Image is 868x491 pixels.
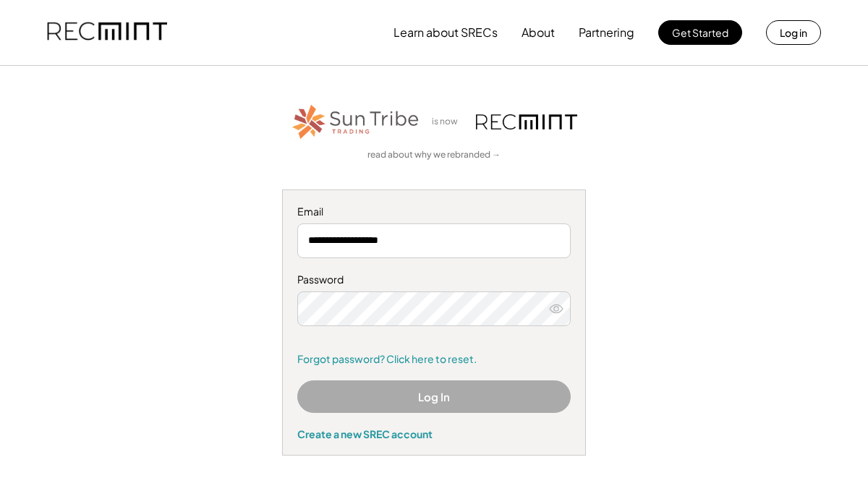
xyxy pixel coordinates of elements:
div: is now [428,116,469,128]
div: Password [297,273,571,287]
button: Log In [297,380,571,413]
button: About [522,18,555,47]
button: Partnering [579,18,634,47]
img: STT_Horizontal_Logo%2B-%2BColor.png [291,102,421,142]
a: Forgot password? Click here to reset. [297,352,571,367]
button: Get Started [658,20,742,45]
button: Learn about SRECs [393,18,498,47]
button: Log in [766,20,821,45]
a: read about why we rebranded → [367,149,501,161]
img: recmint-logotype%403x.png [476,114,577,129]
div: Email [297,205,571,219]
div: Create a new SREC account [297,427,571,440]
img: recmint-logotype%403x.png [47,8,167,57]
